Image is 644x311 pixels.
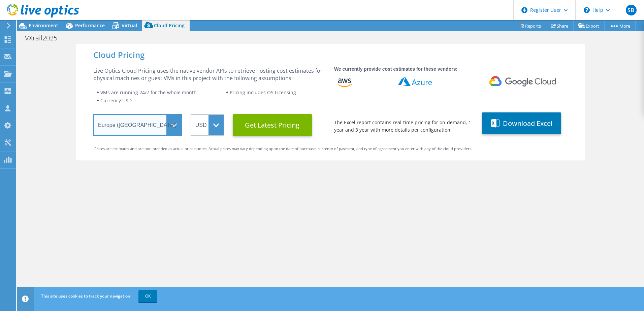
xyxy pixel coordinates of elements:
span: Cloud Pricing [154,22,185,29]
strong: We currently provide cost estimates for these vendors: [334,66,457,72]
a: OK [138,290,157,302]
h1: VXrail2025 [22,34,68,42]
div: Prices are estimates and are not intended as actual price quotes. Actual prices may vary dependin... [94,145,567,152]
a: Reports [514,21,546,31]
span: Environment [29,22,58,29]
div: Cloud Pricing [93,51,568,59]
div: Live Optics Cloud Pricing uses the native vendor APIs to retrieve hosting cost estimates for phys... [93,67,326,82]
a: More [604,21,636,31]
button: Get Latest Pricing [233,114,312,136]
span: Pricing includes OS Licensing [230,89,296,96]
span: VMs are running 24/7 for the whole month [100,89,197,96]
span: Currency: USD [100,97,132,104]
button: Download Excel [482,112,561,134]
span: This site uses cookies to track your navigation. [41,293,131,299]
svg: \n [584,7,590,13]
span: Performance [75,22,105,29]
a: Share [546,21,574,31]
div: The Excel report contains real-time pricing for on-demand, 1 year and 3 year with more details pe... [334,119,474,134]
span: Virtual [122,22,137,29]
a: Export [573,21,605,31]
span: SB [626,5,637,15]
